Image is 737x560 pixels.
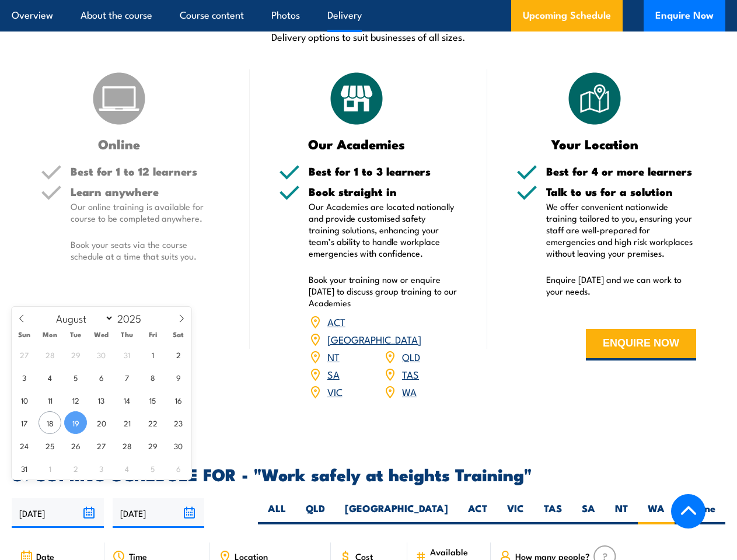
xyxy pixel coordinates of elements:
span: July 30, 2025 [90,343,113,366]
span: August 21, 2025 [116,411,138,434]
h3: Our Academies [279,137,435,150]
span: September 1, 2025 [39,457,61,480]
a: SA [327,367,340,381]
span: August 16, 2025 [167,388,190,411]
span: September 4, 2025 [116,457,138,480]
p: We offer convenient nationwide training tailored to you, ensuring your staff are well-prepared fo... [546,201,696,259]
span: August 24, 2025 [13,434,36,457]
button: ENQUIRE NOW [586,329,696,360]
h5: Learn anywhere [71,186,221,197]
a: ACT [327,314,345,328]
p: Our Academies are located nationally and provide customised safety training solutions, enhancing ... [309,201,459,259]
span: August 8, 2025 [141,366,164,388]
a: [GEOGRAPHIC_DATA] [327,332,421,346]
span: Mon [37,331,63,338]
span: August 11, 2025 [39,388,61,411]
select: Month [51,310,114,325]
input: From date [12,498,104,528]
span: Thu [114,331,140,338]
h3: Your Location [516,137,673,150]
span: July 29, 2025 [64,343,87,366]
input: To date [113,498,205,528]
span: Fri [140,331,166,338]
span: August 12, 2025 [64,388,87,411]
label: WA [638,502,675,524]
span: August 9, 2025 [167,366,190,388]
span: September 2, 2025 [64,457,87,480]
span: August 30, 2025 [167,434,190,457]
p: Book your seats via the course schedule at a time that suits you. [71,239,221,262]
span: August 28, 2025 [116,434,138,457]
span: August 20, 2025 [90,411,113,434]
span: August 23, 2025 [167,411,190,434]
label: NT [605,502,638,524]
span: August 27, 2025 [90,434,113,457]
a: QLD [402,349,420,363]
a: TAS [402,367,419,381]
label: SA [572,502,605,524]
span: August 13, 2025 [90,388,113,411]
p: Enquire [DATE] and we can work to your needs. [546,274,696,297]
input: Year [114,311,152,325]
span: August 1, 2025 [141,343,164,366]
label: QLD [296,502,335,524]
span: July 27, 2025 [13,343,36,366]
label: ACT [458,502,497,524]
span: August 15, 2025 [141,388,164,411]
span: Wed [89,331,114,338]
span: August 3, 2025 [13,366,36,388]
h5: Best for 1 to 3 learners [309,166,459,177]
a: VIC [327,384,343,398]
span: August 6, 2025 [90,366,113,388]
label: [GEOGRAPHIC_DATA] [335,502,458,524]
h5: Best for 1 to 12 learners [71,166,221,177]
span: September 3, 2025 [90,457,113,480]
span: August 18, 2025 [39,411,61,434]
span: August 5, 2025 [64,366,87,388]
span: August 31, 2025 [13,457,36,480]
label: TAS [534,502,572,524]
span: Tue [63,331,89,338]
span: August 26, 2025 [64,434,87,457]
span: August 25, 2025 [39,434,61,457]
span: August 10, 2025 [13,388,36,411]
span: August 7, 2025 [116,366,138,388]
a: WA [402,384,417,398]
a: NT [327,349,340,363]
h3: Online [41,137,197,150]
span: August 17, 2025 [13,411,36,434]
span: August 29, 2025 [141,434,164,457]
h5: Best for 4 or more learners [546,166,696,177]
span: Sun [12,331,37,338]
span: August 19, 2025 [64,411,87,434]
h5: Talk to us for a solution [546,186,696,197]
label: ALL [258,502,296,524]
span: September 6, 2025 [167,457,190,480]
span: August 2, 2025 [167,343,190,366]
h2: UPCOMING SCHEDULE FOR - "Work safely at heights Training" [12,466,725,481]
h5: Book straight in [309,186,459,197]
span: Sat [166,331,191,338]
span: July 31, 2025 [116,343,138,366]
p: Our online training is available for course to be completed anywhere. [71,201,221,224]
span: August 22, 2025 [141,411,164,434]
p: Book your training now or enquire [DATE] to discuss group training to our Academies [309,274,459,309]
p: Delivery options to suit businesses of all sizes. [12,30,725,43]
span: September 5, 2025 [141,457,164,480]
span: August 4, 2025 [39,366,61,388]
span: August 14, 2025 [116,388,138,411]
label: VIC [497,502,534,524]
span: July 28, 2025 [39,343,61,366]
